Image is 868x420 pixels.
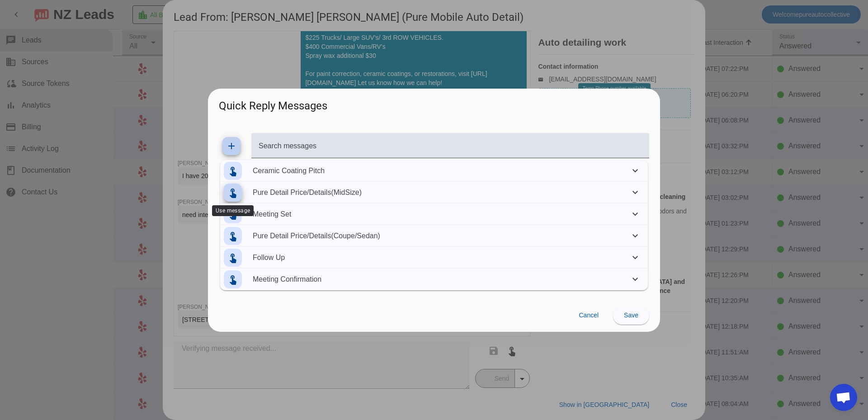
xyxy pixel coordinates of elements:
span: Save [624,311,638,319]
mat-expansion-panel-header: Follow Up [220,247,648,269]
mat-icon: add [226,141,237,151]
h2: Quick Reply Messages [208,89,660,119]
mat-icon: touch_app [227,252,238,263]
mat-label: Search messages [259,142,316,149]
mat-expansion-panel-header: Meeting Confirmation [220,269,648,290]
mat-panel-description: Ceramic Coating Pitch [253,158,626,184]
mat-icon: touch_app [227,187,238,198]
mat-panel-description: Meeting Set [253,202,626,227]
mat-panel-description: Pure Detail Price/Details(Coupe/Sedan) [253,223,626,249]
mat-panel-description: Pure Detail Price/Details(MidSize) [253,180,626,205]
span: Cancel [579,311,599,319]
mat-expansion-panel-header: Pure Detail Price/Details(MidSize) [220,182,648,203]
mat-expansion-panel-header: Meeting Set [220,203,648,225]
mat-icon: touch_app [227,231,238,241]
mat-icon: touch_app [227,209,238,220]
mat-icon: touch_app [227,274,238,285]
mat-icon: touch_app [227,165,238,176]
button: Save [613,307,649,325]
div: Open chat [830,384,857,411]
mat-panel-description: Follow Up [253,245,626,270]
mat-panel-description: Meeting Confirmation [253,267,626,292]
mat-expansion-panel-header: Pure Detail Price/Details(Coupe/Sedan) [220,225,648,247]
mat-expansion-panel-header: Ceramic Coating Pitch [220,160,648,182]
button: Cancel [571,307,606,325]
